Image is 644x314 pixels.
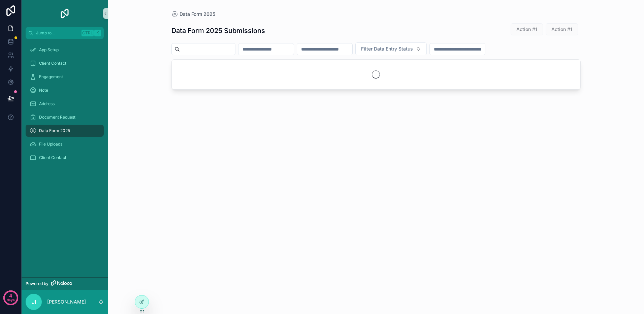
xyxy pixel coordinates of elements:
img: App logo [59,8,70,19]
span: Ctrl [82,30,94,36]
span: Engagement [39,74,63,80]
div: scrollable content [22,39,108,172]
span: Client Contact [39,61,66,66]
a: Client Contact [26,152,104,164]
span: Jump to... [36,30,79,36]
span: JI [32,298,36,306]
span: Data Form 2025 [39,128,70,133]
a: App Setup [26,44,104,56]
span: Address [39,101,55,106]
a: Data Form 2025 [26,125,104,137]
span: Powered by [26,281,49,286]
span: Client Contact [39,155,66,160]
span: Filter Data Entry Status [361,45,413,52]
a: Address [26,98,104,110]
span: App Setup [39,47,59,53]
span: File Uploads [39,142,62,147]
button: Jump to...CtrlK [26,27,104,39]
p: days [7,295,15,305]
a: Note [26,84,104,96]
span: Document Request [39,115,75,120]
p: [PERSON_NAME] [47,299,86,305]
span: Data Form 2025 [180,11,215,18]
h1: Data Form 2025 Submissions [171,26,265,35]
a: Document Request [26,111,104,123]
a: Client Contact [26,57,104,69]
button: Select Button [355,42,427,55]
a: Powered by [22,277,108,290]
span: Note [39,88,48,93]
a: Engagement [26,71,104,83]
a: File Uploads [26,138,104,150]
a: Data Form 2025 [171,11,215,18]
span: K [95,30,100,36]
p: 4 [9,292,12,299]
